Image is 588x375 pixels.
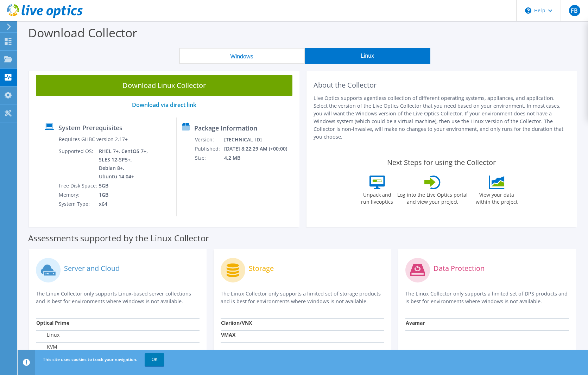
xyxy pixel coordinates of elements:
p: Live Optics supports agentless collection of different operating systems, appliances, and applica... [314,94,570,141]
svg: \n [525,7,531,14]
td: Free Disk Space: [58,181,99,190]
label: Data Protection [434,265,485,272]
p: The Linux Collector only supports a limited set of DPS products and is best for environments wher... [405,290,569,305]
label: Unpack and run liveoptics [361,189,393,205]
td: Version: [195,135,224,144]
label: Requires GLIBC version 2.17+ [59,136,128,143]
td: Memory: [58,190,99,199]
td: [TECHNICAL_ID] [224,135,296,144]
label: Assessments supported by the Linux Collector [28,235,209,242]
span: This site uses cookies to track your navigation. [43,356,137,362]
button: Windows [179,48,305,64]
td: 5GB [99,181,149,190]
label: KVM [36,343,57,350]
label: Linux [36,331,59,338]
p: The Linux Collector only supports Linux-based server collections and is best for environments whe... [36,290,200,305]
label: View your data within the project [472,189,522,205]
label: Next Steps for using the Collector [387,158,496,167]
h2: About the Collector [314,81,570,89]
td: System Type: [58,199,99,209]
td: Published: [195,144,224,153]
label: Log into the Live Optics portal and view your project [397,189,468,205]
td: RHEL 7+, CentOS 7+, SLES 12-SP5+, Debian 8+, Ubuntu 14.04+ [99,147,149,181]
td: [DATE] 8:22:29 AM (+00:00) [224,144,296,153]
label: Storage [249,265,274,272]
p: The Linux Collector only supports a limited set of storage products and is best for environments ... [221,290,384,305]
strong: VMAX [221,331,235,338]
td: 4.2 MB [224,153,296,163]
label: Server and Cloud [64,265,120,272]
strong: Clariion/VNX [221,319,252,326]
strong: Optical Prime [36,319,69,326]
strong: Avamar [406,319,425,326]
td: Supported OS: [58,147,99,181]
td: 1GB [99,190,149,199]
label: Package Information [194,125,257,132]
td: Size: [195,153,224,163]
button: Linux [305,48,430,64]
label: System Prerequisites [58,124,122,131]
a: Download via direct link [132,101,196,109]
span: FB [569,5,580,16]
td: x64 [99,199,149,209]
a: OK [145,353,164,366]
a: Download Linux Collector [36,75,292,96]
label: Download Collector [28,25,137,41]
